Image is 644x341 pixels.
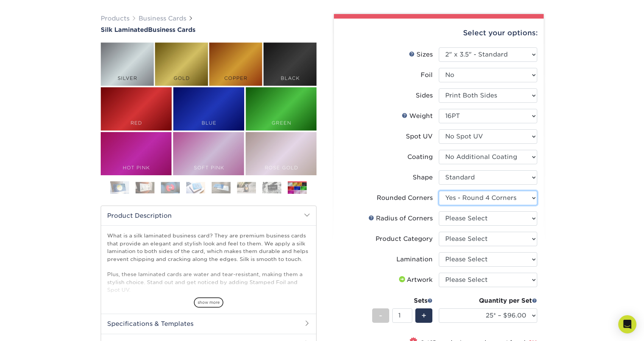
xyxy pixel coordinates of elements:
div: Artwork [398,275,433,284]
img: Business Cards 02 [136,182,154,193]
div: Sets [372,296,433,305]
span: + [421,310,426,321]
div: Open Intercom Messenger [618,315,636,333]
div: Product Category [376,234,433,244]
div: Weight [402,112,433,121]
h1: Business Cards [101,26,317,33]
div: Radius of Corners [368,214,433,223]
div: Coating [407,152,433,162]
h2: Product Description [101,206,316,225]
span: - [379,310,382,321]
a: Products [101,15,129,22]
img: Business Cards 03 [161,182,180,193]
a: Silk LaminatedBusiness Cards [101,26,317,33]
div: Sizes [409,50,433,59]
div: Sides [416,91,433,100]
img: Silk Laminated 08 [101,42,317,175]
div: Rounded Corners [377,193,433,203]
div: Foil [421,71,433,80]
img: Business Cards 06 [237,182,256,193]
h2: Specifications & Templates [101,314,316,333]
a: Business Cards [139,15,186,22]
img: Business Cards 08 [288,182,307,194]
div: Spot UV [406,132,433,141]
img: Business Cards 05 [212,182,231,193]
img: Business Cards 01 [110,178,129,197]
span: show more [194,297,223,308]
div: Shape [413,173,433,182]
img: Business Cards 04 [186,182,205,193]
div: Quantity per Set [439,296,537,305]
span: Silk Laminated [101,26,148,33]
img: Business Cards 07 [262,182,281,193]
div: Select your options: [340,19,538,47]
div: Lamination [396,255,433,264]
